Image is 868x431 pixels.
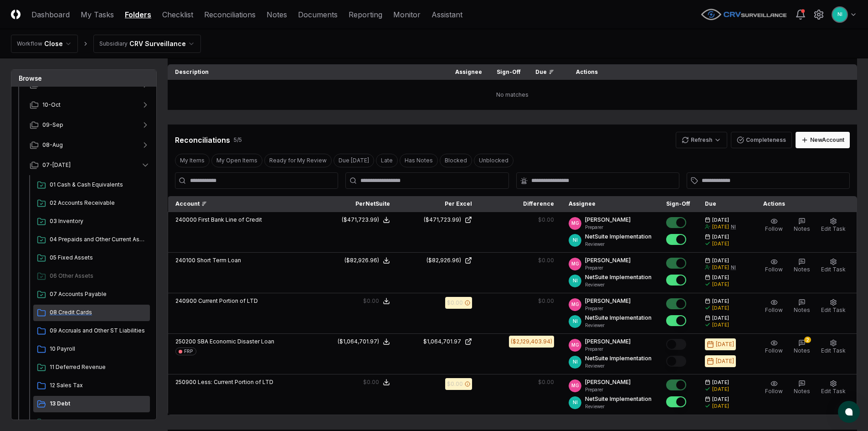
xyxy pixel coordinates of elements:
[659,196,698,212] th: Sign-Off
[42,161,71,169] span: 07-[DATE]
[11,70,156,87] h3: Browse
[712,322,729,328] div: [DATE]
[431,9,462,20] a: Assistant
[585,386,631,393] p: Preparer
[538,378,554,386] div: $0.00
[175,297,197,304] span: 240900
[585,281,652,288] p: Reviewer
[22,155,157,175] button: 07-[DATE]
[585,224,631,231] p: Preparer
[344,256,390,265] button: ($82,926.96)
[197,338,274,345] span: SBA Economic Disaster Loan
[573,237,578,244] span: NI
[376,154,398,167] button: Late
[11,10,21,19] img: Logo
[50,217,146,225] span: 03 Inventory
[31,9,70,20] a: Dashboard
[763,338,785,357] button: Follow
[22,95,157,115] button: 10-Oct
[763,378,785,397] button: Follow
[50,199,146,207] span: 02 Accounts Receivable
[756,200,850,208] div: Actions
[821,388,846,395] span: Edit Task
[794,347,810,354] span: Notes
[794,306,810,313] span: Notes
[363,297,379,305] div: $0.00
[33,359,150,376] a: 11 Deferred Revenue
[33,414,150,431] a: 14 Long Term Liabilities
[50,418,146,426] span: 14 Long Term Liabilities
[234,136,242,144] div: 5 / 5
[712,396,729,403] span: [DATE]
[792,338,812,357] button: 2Notes
[267,9,287,20] a: Notes
[393,9,421,20] a: Monitor
[33,396,150,412] a: 13 Debt
[585,256,631,265] p: [PERSON_NAME]
[50,345,146,353] span: 10 Payroll
[794,225,810,232] span: Notes
[198,297,258,304] span: Current Portion of LTD
[22,135,157,155] button: 08-Aug
[666,275,686,286] button: Mark complete
[712,403,729,410] div: [DATE]
[792,297,812,316] button: Notes
[712,257,729,264] span: [DATE]
[33,195,150,212] a: 02 Accounts Receivable
[50,254,146,262] span: 05 Fixed Assets
[821,266,846,273] span: Edit Task
[585,395,652,403] p: NetSuite Implementation
[821,347,846,354] span: Edit Task
[184,348,193,355] div: FRP
[405,216,472,224] a: ($471,723.99)
[712,315,729,322] span: [DATE]
[819,256,847,275] button: Edit Task
[712,264,729,271] div: [DATE]
[298,9,338,20] a: Documents
[585,265,631,271] p: Preparer
[50,381,146,389] span: 12 Sales Tax
[175,216,197,223] span: 240000
[204,9,256,20] a: Reconciliations
[585,354,652,363] p: NetSuite Implementation
[819,338,847,357] button: Edit Task
[33,378,150,394] a: 12 Sales Tax
[821,306,846,313] span: Edit Task
[569,68,850,76] div: Actions
[447,299,463,307] div: $0.00
[712,281,729,288] div: [DATE]
[712,240,729,247] div: [DATE]
[765,266,783,273] span: Follow
[22,115,157,135] button: 09-Sep
[810,136,844,144] div: New Account
[405,338,472,346] a: $1,064,701.97
[33,213,150,230] a: 03 Inventory
[511,338,552,346] div: ($2,129,403.94)
[712,234,729,240] span: [DATE]
[796,132,850,148] button: NewAccount
[838,401,860,423] button: atlas-launcher
[765,388,783,395] span: Follow
[175,257,195,264] span: 240100
[712,298,729,305] span: [DATE]
[42,141,63,149] span: 08-Aug
[400,154,438,167] button: Has Notes
[363,378,379,386] div: $0.00
[168,80,857,110] td: No matches
[50,272,146,280] span: 06 Other Assets
[792,378,812,397] button: Notes
[712,217,729,223] span: [DATE]
[538,297,554,305] div: $0.00
[573,358,578,365] span: NI
[666,339,686,350] button: Mark complete
[211,154,262,167] button: My Open Items
[42,121,63,129] span: 09-Sep
[731,264,736,271] div: NI
[571,342,579,348] span: MG
[666,258,686,269] button: Mark complete
[666,379,686,390] button: Mark complete
[50,400,146,408] span: 13 Debt
[33,232,150,248] a: 04 Prepaids and Other Current Assets
[676,132,727,148] button: Refresh
[125,9,151,20] a: Folders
